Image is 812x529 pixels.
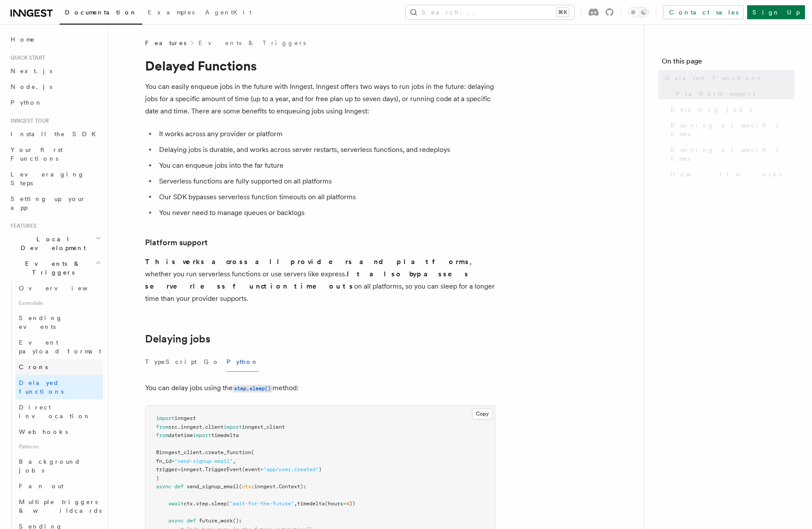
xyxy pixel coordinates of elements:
span: Setting up your app [11,195,86,211]
span: ) [156,475,159,481]
span: , [294,501,297,507]
a: How it works [667,166,794,182]
span: . [208,501,211,507]
span: ctx [242,483,251,490]
span: AgentKit [205,9,252,16]
h4: On this page [662,56,794,70]
span: import [193,432,211,438]
span: create_function [205,449,251,455]
span: (event [242,466,260,473]
button: Toggle dark mode [628,7,649,18]
a: Leveraging Steps [7,166,103,191]
span: . [276,483,279,490]
span: Context): [279,483,306,490]
span: ) [319,466,322,473]
button: Events & Triggers [7,256,103,280]
li: You can enqueue jobs into the far future [156,159,496,172]
span: import [223,424,242,430]
code: step.sleep() [233,385,273,392]
span: Running at specific times [670,145,794,163]
span: from [156,424,168,430]
a: Delayed Functions [662,70,794,86]
button: Python [227,352,259,372]
span: Inngest tour [7,117,49,124]
kbd: ⌘K [557,8,569,17]
a: Documentation [60,3,142,25]
span: . [177,424,181,430]
span: Crons [19,363,48,370]
span: timedelta [211,432,239,438]
span: Features [145,39,186,47]
span: Multiple triggers & wildcards [19,498,102,514]
span: 4 [346,501,349,507]
span: src [168,424,177,430]
span: step [196,501,208,507]
span: How it works [670,170,782,179]
span: ( [239,483,242,490]
a: Delayed functions [15,375,103,399]
span: "send-signup-email" [174,458,233,464]
a: Sending events [15,310,103,335]
span: client [205,424,223,430]
span: inngest [254,483,276,490]
a: Direct invocation [15,399,103,424]
span: Delayed Functions [665,74,760,82]
a: Webhooks [15,424,103,440]
a: Platform support [145,236,208,249]
li: You never need to manage queues or backlogs [156,207,496,219]
span: . [193,501,196,507]
span: @inngest_client [156,449,202,455]
span: . [202,424,205,430]
span: inngest_client [242,424,285,430]
span: inngest [174,415,196,421]
span: "wait-for-the-future" [230,501,294,507]
span: datetime [168,432,193,438]
span: Node.js [11,83,52,90]
span: Python [11,99,43,106]
a: Running at specific times [667,117,794,142]
a: Delaying jobs [145,333,210,345]
span: trigger [156,466,177,473]
a: Install the SDK [7,126,103,142]
span: def [174,483,184,490]
span: : [251,483,254,490]
a: Events & Triggers [199,39,306,47]
a: Contact sales [663,5,744,19]
span: , [233,458,236,464]
span: async [168,518,184,524]
span: Webhooks [19,428,68,435]
strong: This works across all providers and platforms [145,257,470,266]
a: Background jobs [15,454,103,478]
span: (hours [325,501,343,507]
a: step.sleep() [233,384,273,392]
span: Examples [148,9,195,16]
span: Essentials [15,296,103,310]
span: Your first Functions [11,146,63,162]
a: Overview [15,280,103,296]
button: TypeScript [145,352,197,372]
span: Delaying jobs [670,105,752,114]
a: Node.js [7,79,103,95]
li: It works across any provider or platform [156,128,496,140]
p: , whether you run serverless functions or use servers like express. on all platforms, so you can ... [145,256,496,305]
button: Search...⌘K [406,5,574,19]
li: Serverless functions are fully supported on all platforms [156,175,496,187]
span: timedelta [297,501,325,507]
span: = [260,466,263,473]
span: inngest. [181,466,205,473]
span: = [177,466,181,473]
a: Sign Up [747,5,805,19]
span: Background jobs [19,458,81,474]
a: Your first Functions [7,142,103,166]
a: Examples [142,3,200,24]
li: Our SDK bypasses serverless function timeouts on all platforms [156,191,496,203]
span: future_work [199,518,233,524]
span: Event payload format [19,339,101,355]
p: You can delay jobs using the method: [145,382,496,395]
a: Crons [15,359,103,375]
span: sleep [211,501,227,507]
p: You can easily enqueue jobs in the future with Inngest. Inngest offers two ways to run jobs in th... [145,81,496,117]
span: TriggerEvent [205,466,242,473]
span: ctx [184,501,193,507]
span: await [168,501,184,507]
